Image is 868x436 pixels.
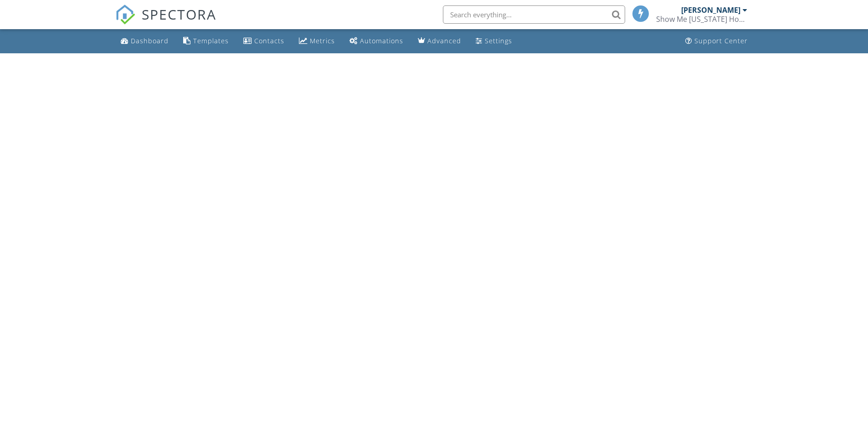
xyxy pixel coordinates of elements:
[254,36,284,45] div: Contacts
[115,5,135,25] img: The Best Home Inspection Software - Spectora
[694,36,748,45] div: Support Center
[346,33,407,50] a: Automations (Basic)
[131,36,169,45] div: Dashboard
[414,33,465,50] a: Advanced
[310,36,335,45] div: Metrics
[180,33,232,50] a: Templates
[240,33,288,50] a: Contacts
[142,5,216,24] span: SPECTORA
[427,36,461,45] div: Advanced
[360,36,403,45] div: Automations
[193,36,229,45] div: Templates
[443,5,625,24] input: Search everything...
[485,36,512,45] div: Settings
[656,15,747,24] div: Show Me Missouri Home Inspections LLC.
[682,33,751,50] a: Support Center
[117,33,172,50] a: Dashboard
[472,33,516,50] a: Settings
[681,5,740,15] div: [PERSON_NAME]
[115,12,216,31] a: SPECTORA
[295,33,339,50] a: Metrics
